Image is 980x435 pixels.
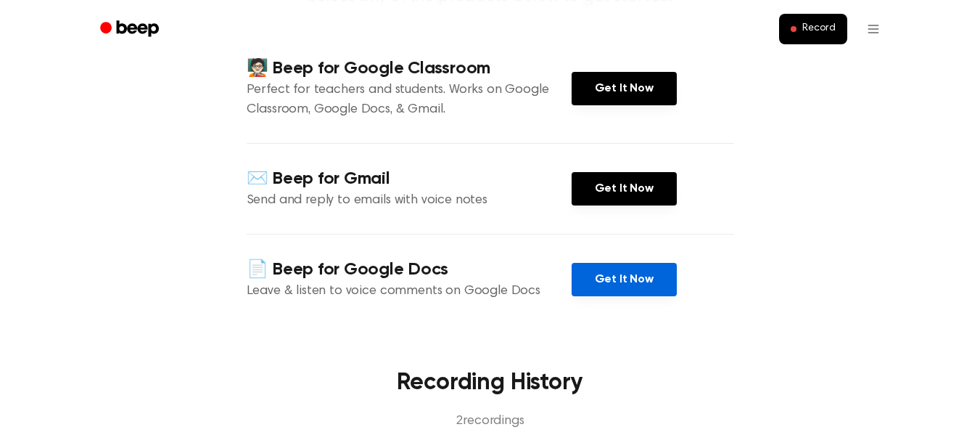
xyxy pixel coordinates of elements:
h3: Recording History [270,365,711,400]
a: Get It Now [572,172,677,206]
a: Get It Now [572,72,677,105]
a: Get It Now [572,263,677,296]
button: Open menu [856,12,891,46]
p: Leave & listen to voice comments on Google Docs [247,282,572,301]
h4: 🧑🏻‍🏫 Beep for Google Classroom [247,57,572,81]
p: Send and reply to emails with voice notes [247,191,572,211]
p: 2 recording s [270,412,711,431]
span: Record [802,23,835,36]
p: Perfect for teachers and students. Works on Google Classroom, Google Docs, & Gmail. [247,81,572,120]
a: Beep [90,15,172,44]
h4: 📄 Beep for Google Docs [247,258,572,282]
h4: ✉️ Beep for Gmail [247,167,572,191]
button: Record [779,14,847,44]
